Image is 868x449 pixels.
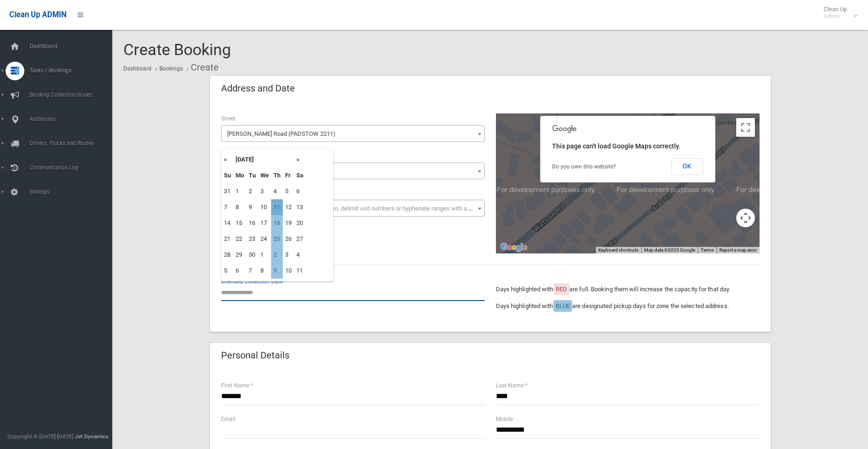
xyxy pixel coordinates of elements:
button: Toggle fullscreen view [736,118,755,137]
td: 8 [233,199,246,215]
span: Create Booking [123,40,231,59]
td: 4 [271,183,283,199]
td: 12 [283,199,294,215]
td: 5 [222,263,233,279]
span: Select the unit number from the dropdown, delimit unit numbers or hyphenate ranges with a comma [227,205,488,212]
td: 15 [233,215,246,231]
span: 57 [223,165,482,178]
span: Drivers, Trucks and Routes [27,140,119,147]
a: Do you own this website? [552,163,616,170]
td: 25 [271,231,283,247]
th: We [258,168,271,183]
td: 11 [294,263,306,279]
a: Open this area in Google Maps (opens a new window) [498,241,529,253]
span: Clean Up [819,6,856,20]
td: 13 [294,199,306,215]
td: 24 [258,231,271,247]
td: 9 [271,263,283,279]
span: 57 [221,162,485,179]
p: Days highlighted with are designated pickup days for zone the selected address. [496,301,760,312]
a: Bookings [159,65,183,72]
img: Google [498,241,529,253]
span: Copyright © [DATE]-[DATE] [7,433,73,440]
button: OK [671,158,703,175]
td: 16 [246,215,258,231]
strong: Jet Dynamics [75,433,108,440]
td: 17 [258,215,271,231]
td: 6 [294,183,306,199]
td: 21 [222,231,233,247]
header: Personal Details [210,346,301,365]
td: 19 [283,215,294,231]
td: 23 [246,231,258,247]
td: 10 [258,199,271,215]
td: 9 [246,199,258,215]
span: Booking Collection Issues [27,91,119,98]
span: Watson Road (PADSTOW 2211) [223,127,482,140]
td: 3 [258,183,271,199]
td: 20 [294,215,306,231]
td: 7 [246,263,258,279]
button: Keyboard shortcuts [598,247,638,253]
td: 5 [283,183,294,199]
td: 7 [222,199,233,215]
span: Map data ©2025 Google [644,247,695,253]
span: Addresses [27,116,119,122]
span: This page can't load Google Maps correctly. [552,142,681,150]
td: 1 [233,183,246,199]
td: 3 [283,247,294,263]
td: 8 [258,263,271,279]
th: » [294,152,306,168]
span: Tasks / Bookings [27,67,119,74]
small: Admin [824,13,847,20]
td: 30 [246,247,258,263]
header: Address and Date [210,79,306,98]
a: Dashboard [123,65,151,72]
span: Clean Up ADMIN [9,10,66,19]
td: 6 [233,263,246,279]
th: « [222,152,233,168]
th: Th [271,168,283,183]
td: 18 [271,215,283,231]
a: Report a map error [719,247,757,253]
button: Map camera controls [736,209,755,227]
span: Watson Road (PADSTOW 2211) [221,125,485,142]
span: RED [556,286,567,293]
a: Terms (opens in new tab) [701,247,714,253]
td: 11 [271,199,283,215]
span: Settings [27,189,119,195]
th: Sa [294,168,306,183]
th: Tu [246,168,258,183]
p: Days highlighted with are full. Booking them will increase the capacity for that day. [496,284,760,295]
th: Mo [233,168,246,183]
li: Create [184,59,219,76]
span: Dashboard [27,43,119,49]
td: 14 [222,215,233,231]
span: Communication Log [27,164,119,171]
td: 10 [283,263,294,279]
td: 4 [294,247,306,263]
td: 28 [222,247,233,263]
th: [DATE] [233,152,294,168]
td: 1 [258,247,271,263]
td: 2 [271,247,283,263]
span: BLUE [556,302,570,309]
td: 31 [222,183,233,199]
th: Fr [283,168,294,183]
td: 26 [283,231,294,247]
td: 22 [233,231,246,247]
td: 2 [246,183,258,199]
td: 29 [233,247,246,263]
td: 27 [294,231,306,247]
th: Su [222,168,233,183]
